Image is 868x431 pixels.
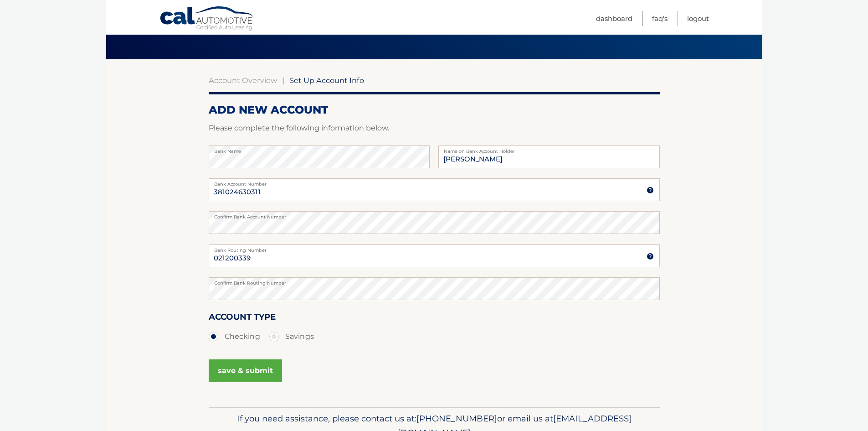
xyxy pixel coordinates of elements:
[209,76,277,85] a: Account Overview
[416,413,497,424] span: [PHONE_NUMBER]
[209,327,260,346] label: Checking
[438,145,659,153] label: Name on Bank Account Holder
[647,187,654,194] img: tooltip.svg
[159,6,255,32] a: Cal Automotive
[209,277,660,285] label: Confirm Bank Routing Number
[209,122,660,135] p: Please complete the following information below.
[209,103,660,117] h2: ADD NEW ACCOUNT
[647,253,654,260] img: tooltip.svg
[209,310,276,327] label: Account Type
[687,11,709,26] a: Logout
[438,145,659,168] input: Name on Account (Account Holder Name)
[596,11,632,26] a: Dashboard
[209,244,660,267] input: Bank Routing Number
[209,211,660,218] label: Confirm Bank Account Number
[289,76,364,85] span: Set Up Account Info
[209,145,430,153] label: Bank Name
[282,76,284,85] span: |
[209,178,660,186] label: Bank Account Number
[269,327,314,346] label: Savings
[209,244,660,252] label: Bank Routing Number
[209,178,660,201] input: Bank Account Number
[652,11,668,26] a: FAQ's
[209,359,282,382] button: save & submit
